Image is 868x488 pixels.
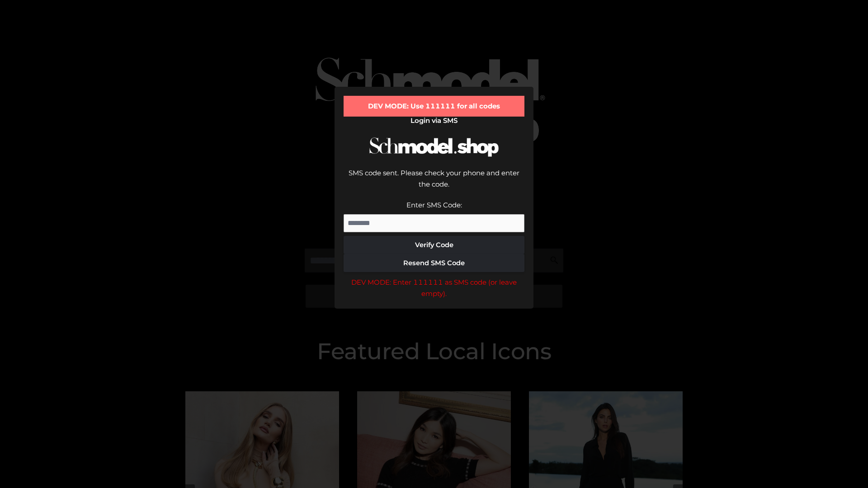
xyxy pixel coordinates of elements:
[366,129,502,165] img: Schmodel Logo
[344,167,524,199] div: SMS code sent. Please check your phone and enter the code.
[344,117,524,125] h2: Login via SMS
[406,201,462,209] label: Enter SMS Code:
[344,277,524,300] div: DEV MODE: Enter 111111 as SMS code (or leave empty).
[344,254,524,272] button: Resend SMS Code
[344,236,524,254] button: Verify Code
[344,96,524,117] div: DEV MODE: Use 111111 for all codes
